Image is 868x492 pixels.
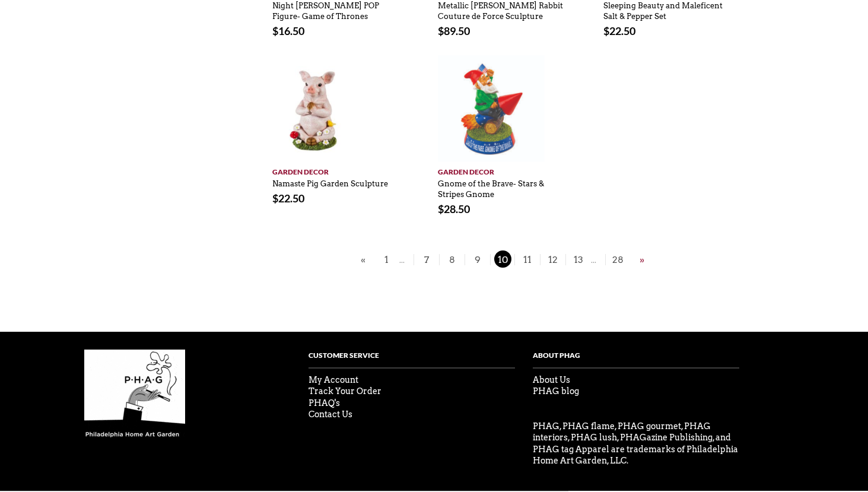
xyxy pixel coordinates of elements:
[591,256,596,265] span: ...
[309,398,340,408] a: PHAQ's
[605,254,631,265] a: 28
[438,24,470,37] bdi: 89.50
[465,254,490,265] a: 9
[438,202,470,215] bdi: 28.50
[603,24,609,37] span: $
[469,250,487,268] span: 9
[637,252,647,267] a: »
[519,250,536,268] span: 11
[609,250,627,268] span: 28
[309,386,381,396] a: Track Your Order
[378,250,396,268] span: 1
[272,192,304,205] bdi: 22.50
[358,252,368,267] a: «
[570,250,587,268] span: 13
[544,250,562,268] span: 12
[443,250,461,268] span: 8
[514,254,540,265] a: 11
[272,173,388,189] a: Namaste Pig Garden Sculpture
[494,250,511,268] span: 10
[309,350,515,369] h4: Customer Service
[565,254,591,265] a: 13
[309,410,352,419] a: Contact Us
[438,24,444,37] span: $
[603,24,635,37] bdi: 22.50
[438,162,567,177] a: Garden Decor
[84,350,185,439] img: phag-logo-compressor.gif
[533,375,570,385] a: About Us
[272,24,278,37] span: $
[533,386,579,396] a: PHAG blog
[374,254,399,265] a: 1
[309,375,358,385] a: My Account
[272,192,278,205] span: $
[438,173,544,199] a: Gnome of the Brave- Stars & Stripes Gnome
[272,162,401,177] a: Garden Decor
[399,256,405,265] span: ...
[418,250,435,268] span: 7
[438,202,444,215] span: $
[272,24,304,37] bdi: 16.50
[439,254,465,265] a: 8
[533,350,739,369] h4: About PHag
[533,421,739,467] p: PHAG, PHAG flame, PHAG gourmet, PHAG interiors, PHAG lush, PHAGazine Publishing, and PHAG tag App...
[540,254,565,265] a: 12
[414,254,439,265] a: 7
